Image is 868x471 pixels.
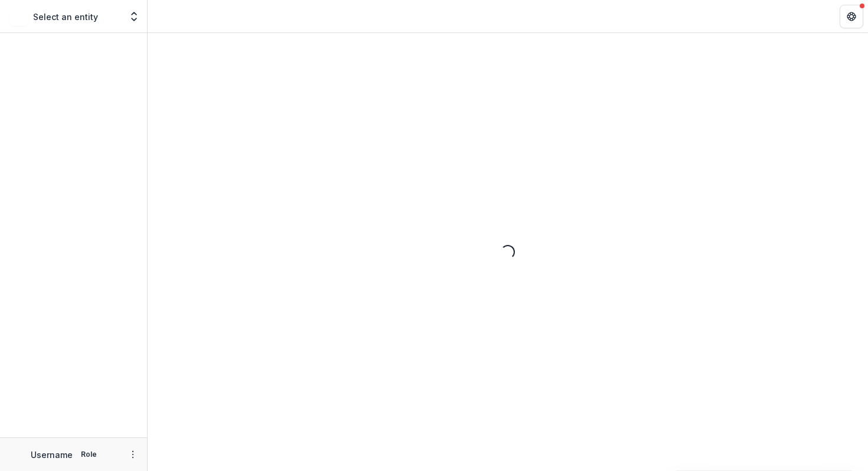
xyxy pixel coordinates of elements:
button: Get Help [840,5,863,28]
p: Role [77,449,100,460]
p: Username [31,449,73,461]
p: Select an entity [33,11,98,23]
button: Open entity switcher [126,5,142,28]
button: More [126,447,140,462]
